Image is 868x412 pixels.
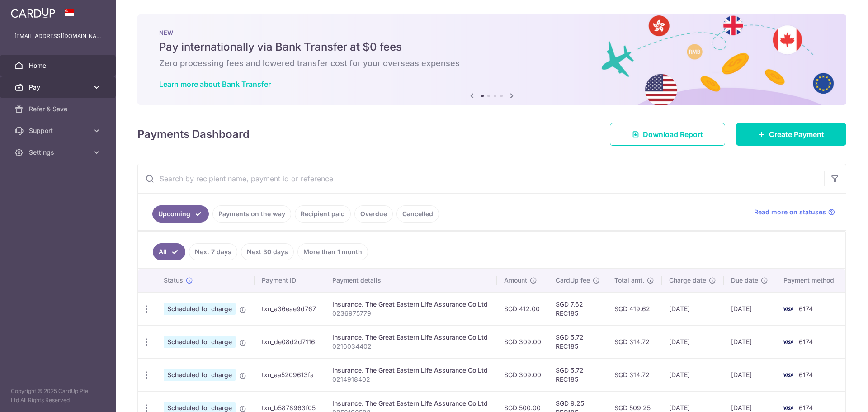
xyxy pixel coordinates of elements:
[212,205,291,223] a: Payments on the way
[332,366,490,375] div: Insurance. The Great Eastern Life Assurance Co Ltd
[548,358,607,391] td: SGD 5.72 REC185
[164,369,236,381] span: Scheduled for charge
[14,32,101,41] p: [EMAIL_ADDRESS][DOMAIN_NAME]
[504,276,527,285] span: Amount
[255,325,325,358] td: txn_de08d2d7116
[297,243,368,260] a: More than 1 month
[164,276,183,285] span: Status
[754,208,826,217] span: Read more on statuses
[164,336,236,348] span: Scheduled for charge
[497,325,548,358] td: SGD 309.00
[332,342,490,351] p: 0216034402
[295,205,351,223] a: Recipient paid
[29,148,89,157] span: Settings
[332,399,490,408] div: Insurance. The Great Eastern Life Assurance Co Ltd
[159,40,825,54] h5: Pay internationally via Bank Transfer at $0 fees
[332,300,490,309] div: Insurance. The Great Eastern Life Assurance Co Ltd
[164,303,236,315] span: Scheduled for charge
[662,325,724,358] td: [DATE]
[779,303,797,314] img: Bank Card
[159,80,271,89] a: Learn more about Bank Transfer
[159,29,825,36] p: NEW
[189,243,237,260] a: Next 7 days
[255,358,325,391] td: txn_aa5209613fa
[669,276,706,285] span: Charge date
[724,358,776,391] td: [DATE]
[548,325,607,358] td: SGD 5.72 REC185
[643,129,703,140] span: Download Report
[724,325,776,358] td: [DATE]
[255,292,325,325] td: txn_a36eae9d767
[776,269,845,292] th: Payment method
[396,205,439,223] a: Cancelled
[11,7,55,18] img: CardUp
[614,276,644,285] span: Total amt.
[332,375,490,384] p: 0214918402
[662,292,724,325] td: [DATE]
[29,61,89,70] span: Home
[325,269,497,292] th: Payment details
[736,123,846,146] a: Create Payment
[497,292,548,325] td: SGD 412.00
[724,292,776,325] td: [DATE]
[255,269,325,292] th: Payment ID
[662,358,724,391] td: [DATE]
[799,404,813,412] span: 6174
[731,276,758,285] span: Due date
[159,58,825,69] h6: Zero processing fees and lowered transfer cost for your overseas expenses
[610,123,725,146] a: Download Report
[769,129,824,140] span: Create Payment
[29,83,89,92] span: Pay
[607,358,662,391] td: SGD 314.72
[799,371,813,379] span: 6174
[138,164,824,193] input: Search by recipient name, payment id or reference
[497,358,548,391] td: SGD 309.00
[548,292,607,325] td: SGD 7.62 REC185
[29,104,89,114] span: Refer & Save
[354,205,393,223] a: Overdue
[779,369,797,380] img: Bank Card
[799,338,813,346] span: 6174
[241,243,294,260] a: Next 30 days
[137,126,250,142] h4: Payments Dashboard
[29,126,89,135] span: Support
[332,309,490,318] p: 0236975779
[152,205,209,223] a: Upcoming
[754,208,835,217] a: Read more on statuses
[779,336,797,347] img: Bank Card
[607,292,662,325] td: SGD 419.62
[556,276,590,285] span: CardUp fee
[153,243,185,260] a: All
[607,325,662,358] td: SGD 314.72
[332,333,490,342] div: Insurance. The Great Eastern Life Assurance Co Ltd
[137,14,846,105] img: Bank transfer banner
[799,305,813,313] span: 6174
